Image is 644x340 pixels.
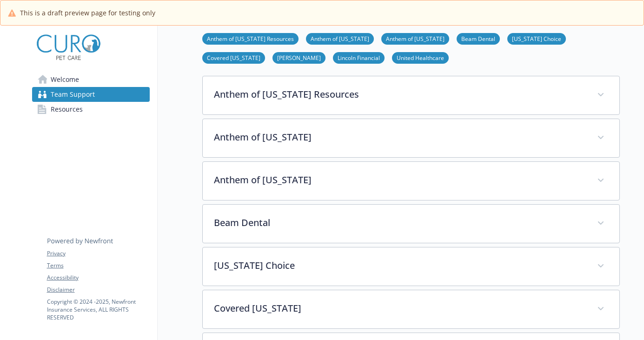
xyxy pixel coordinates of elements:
[214,301,586,315] p: Covered [US_STATE]
[20,8,155,18] span: This is a draft preview page for testing only
[203,205,619,243] div: Beam Dental
[202,53,265,62] a: Covered [US_STATE]
[203,76,619,114] div: Anthem of [US_STATE] Resources
[47,261,149,270] a: Terms
[47,286,149,294] a: Disclaimer
[214,130,586,144] p: Anthem of [US_STATE]
[32,87,150,102] a: Team Support
[392,53,449,62] a: United Healthcare
[381,34,449,43] a: Anthem of [US_STATE]
[51,72,79,87] span: Welcome
[47,249,149,258] a: Privacy
[203,119,619,157] div: Anthem of [US_STATE]
[32,72,150,87] a: Welcome
[214,173,586,187] p: Anthem of [US_STATE]
[51,102,83,117] span: Resources
[203,247,619,286] div: [US_STATE] Choice
[457,34,500,43] a: Beam Dental
[203,162,619,200] div: Anthem of [US_STATE]
[203,290,619,328] div: Covered [US_STATE]
[47,298,149,321] p: Copyright © 2024 - 2025 , Newfront Insurance Services, ALL RIGHTS RESERVED
[333,53,385,62] a: Lincoln Financial
[214,216,586,230] p: Beam Dental
[272,53,325,62] a: [PERSON_NAME]
[47,273,149,282] a: Accessibility
[32,102,150,117] a: Resources
[51,87,95,102] span: Team Support
[214,259,586,273] p: [US_STATE] Choice
[306,34,374,43] a: Anthem of [US_STATE]
[202,34,299,43] a: Anthem of [US_STATE] Resources
[214,87,586,101] p: Anthem of [US_STATE] Resources
[507,34,566,43] a: [US_STATE] Choice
